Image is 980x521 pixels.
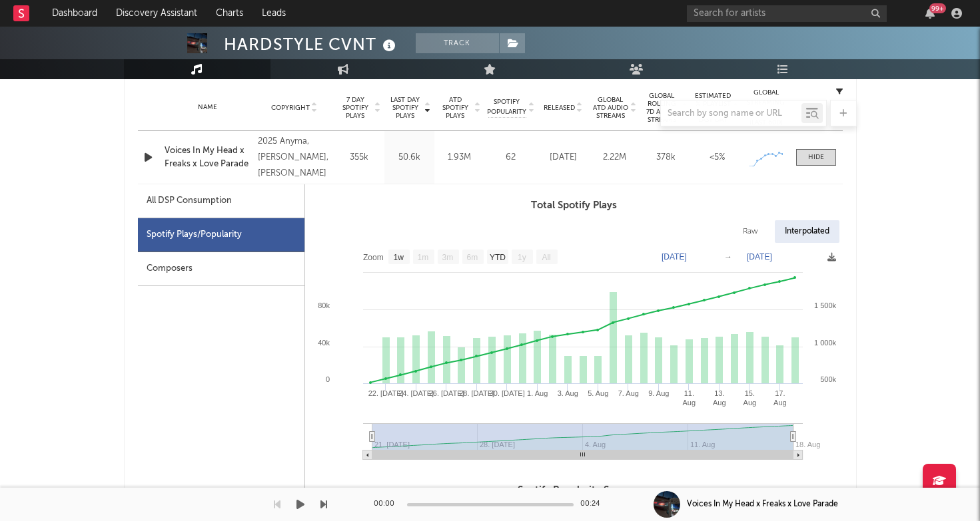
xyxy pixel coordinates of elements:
span: Estimated % Playlist Streams Last Day [695,92,732,124]
text: 1y [518,253,526,262]
button: 99+ [925,8,935,19]
div: [DATE] [541,151,586,164]
div: HARDSTYLE CVNT [224,33,399,55]
text: 3m [442,253,453,262]
div: 378k [644,151,688,164]
text: 13. Aug [713,389,726,407]
input: Search by song name or URL [661,108,801,119]
text: 40k [318,339,330,347]
text: 3. Aug [557,389,578,397]
span: Spotify Popularity [487,97,526,117]
span: Global Rolling 7D Audio Streams [644,92,680,124]
div: 355k [338,151,381,164]
span: Global ATD Audio Streams [592,96,629,120]
div: 2025 Anyma, [PERSON_NAME], [PERSON_NAME] [258,134,330,182]
div: 00:24 [580,496,607,512]
text: YTD [489,253,505,262]
div: Interpolated [775,220,839,243]
a: Voices In My Head x Freaks x Love Parade [165,144,252,170]
text: [DATE] [747,252,772,261]
div: Voices In My Head x Freaks x Love Parade [687,498,838,510]
text: 9. Aug [648,389,669,397]
input: Search for artists [687,5,887,22]
span: ATD Spotify Plays [438,96,473,120]
button: Track [416,33,499,53]
div: 2.22M [592,151,637,164]
text: 5. Aug [588,389,608,397]
text: 24. [DATE] [398,389,434,397]
text: All [542,253,550,262]
div: Raw [733,220,768,243]
text: 500k [820,375,836,383]
div: <5% [695,151,739,164]
div: 1.93M [438,151,481,164]
span: Last Day Spotify Plays [388,96,423,120]
div: 99 + [929,3,946,13]
div: All DSP Consumption [138,184,304,218]
text: 26. [DATE] [428,389,464,397]
text: 30. [DATE] [489,389,524,397]
text: 18. Aug [795,440,820,448]
div: Spotify Plays/Popularity [138,218,304,252]
h3: Spotify Popularity Score [305,482,843,498]
h3: Total Spotify Plays [305,198,843,214]
div: 62 [488,151,534,164]
text: Zoom [363,253,384,262]
div: 00:00 [374,496,400,512]
div: Composers [138,252,304,286]
div: 50.6k [388,151,431,164]
text: 15. Aug [743,389,756,407]
text: → [724,252,732,261]
text: 0 [325,375,329,383]
text: 1 000k [813,339,836,347]
text: 1 500k [813,301,836,309]
text: 1. Aug [527,389,548,397]
text: 1m [417,253,428,262]
text: [DATE] [662,252,687,261]
div: All DSP Consumption [147,193,232,209]
text: 28. [DATE] [459,389,494,397]
span: 7 Day Spotify Plays [338,96,373,120]
text: 1w [393,253,404,262]
text: 6m [466,253,478,262]
div: Global Streaming Trend (Last 60D) [746,88,786,128]
text: 7. Aug [618,389,638,397]
text: 22. [DATE] [368,389,403,397]
text: 11. Aug [682,389,696,407]
text: 80k [318,301,330,309]
text: 17. Aug [773,389,787,407]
